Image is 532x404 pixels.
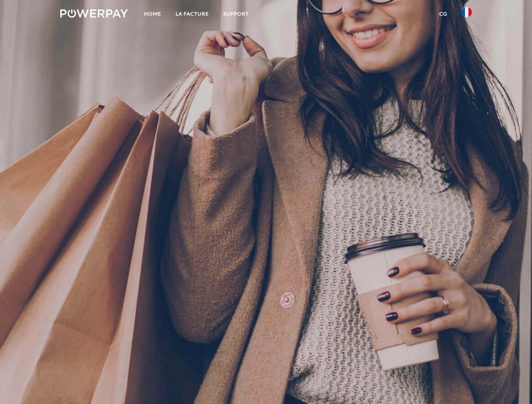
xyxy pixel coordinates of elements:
[60,9,128,18] img: logo-powerpay-white.svg
[432,6,454,21] a: CG
[137,6,168,21] a: Home
[216,6,256,21] a: Support
[168,6,216,21] a: LA FACTURE
[462,7,472,17] img: fr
